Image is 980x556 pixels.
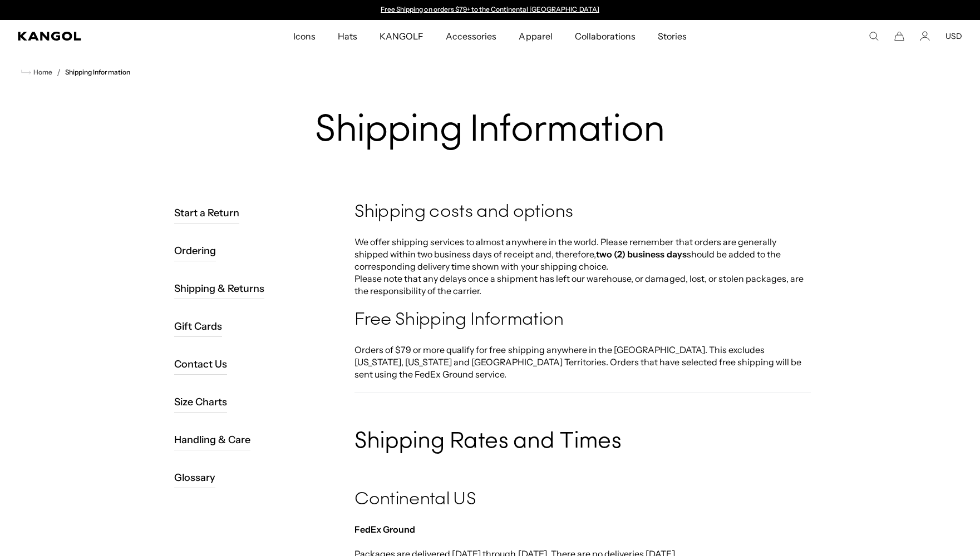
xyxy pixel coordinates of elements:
[174,240,216,261] a: Ordering
[376,6,605,14] div: 1 of 2
[368,20,435,52] a: KANGOLF
[174,391,227,413] a: Size Charts
[354,489,811,511] h4: Continental US
[174,354,227,375] a: Contact Us
[354,524,415,535] strong: FedEx Ground
[435,20,508,52] a: Accessories
[65,68,130,76] a: Shipping Information
[508,20,563,52] a: Apparel
[894,31,904,41] button: Cart
[174,316,222,337] a: Gift Cards
[170,110,811,152] h1: Shipping Information
[31,68,52,76] span: Home
[354,430,811,454] h3: Shipping Rates and Times
[18,32,194,41] a: Kangol
[354,344,811,380] p: Orders of $79 or more qualify for free shipping anywhere in the [GEOGRAPHIC_DATA]. This excludes ...
[658,20,687,52] span: Stories
[564,20,647,52] a: Collaborations
[282,20,327,52] a: Icons
[945,31,962,41] button: USD
[327,20,368,52] a: Hats
[376,6,605,14] div: Announcement
[354,201,811,224] h4: Shipping costs and options
[21,67,52,77] a: Home
[338,20,357,52] span: Hats
[380,20,423,52] span: KANGOLF
[596,249,687,260] strong: two (2) business days
[174,467,215,488] a: Glossary
[354,309,811,331] h4: Free Shipping Information
[647,20,698,52] a: Stories
[575,20,636,52] span: Collaborations
[293,20,316,52] span: Icons
[869,31,879,41] summary: Search here
[446,20,496,52] span: Accessories
[354,236,811,297] p: We offer shipping services to almost anywhere in the world. Please remember that orders are gener...
[920,31,930,41] a: Account
[519,20,552,52] span: Apparel
[381,5,599,13] a: Free Shipping on orders $79+ to the Continental [GEOGRAPHIC_DATA]
[52,66,61,79] li: /
[174,278,265,299] a: Shipping & Returns
[174,202,239,224] a: Start a Return
[174,429,250,450] a: Handling & Care
[376,6,605,14] slideshow-component: Announcement bar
